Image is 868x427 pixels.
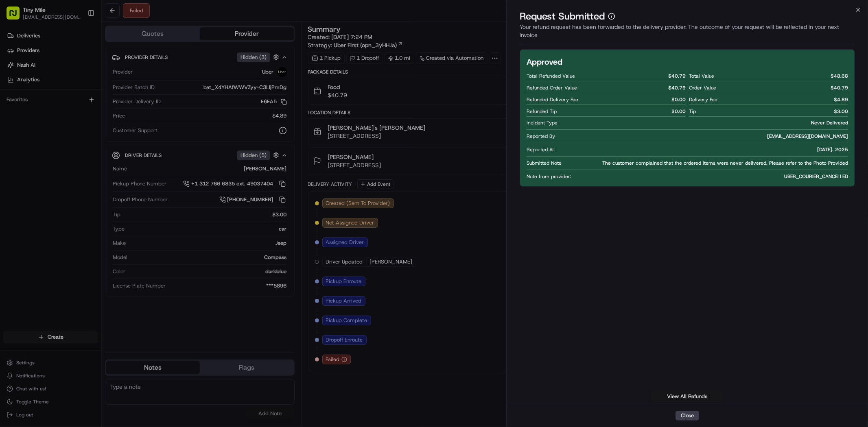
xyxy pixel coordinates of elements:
div: Your refund request has been forwarded to the delivery provider. The outcome of your request will... [520,23,855,44]
a: 📗Knowledge Base [5,115,66,129]
span: Order Value [689,85,716,91]
span: Delivery Fee [689,96,717,103]
span: The customer complained that the ordered items were never delivered. Please refer to the Photo Pr... [602,160,848,166]
span: Knowledge Base [16,118,62,126]
span: Note from provider: [527,173,571,180]
div: 📗 [8,119,15,125]
span: $ 0.00 [671,108,686,115]
img: 1736555255976-a54dd68f-1ca7-489b-9aae-adbdc363a1c4 [8,78,23,92]
span: [DATE]. 2025 [817,146,848,153]
p: Request Submitted [520,10,605,23]
span: Pylon [81,138,98,144]
span: Refunded Delivery Fee [527,96,578,103]
span: Total Refunded Value [527,73,575,79]
p: Welcome 👋 [8,33,148,46]
span: Tip [689,108,696,115]
span: API Documentation [77,118,131,126]
span: $ 40.79 [668,85,686,91]
span: $ 40.79 [668,73,686,79]
span: Refunded Tip [527,108,557,115]
img: Nash [8,8,24,24]
span: $ 48.68 [831,73,848,79]
span: $ 4.89 [834,96,848,103]
div: 💻 [69,119,75,125]
div: We're available if you need us! [28,86,103,92]
span: Incident Type [527,120,558,126]
span: $ 0.00 [671,96,686,103]
span: Refunded Order Value [527,85,577,91]
span: UBER_COURIER_CANCELLED [784,173,848,180]
span: Reported At [527,146,554,153]
a: View All Refunds [651,391,724,402]
button: Start new chat [138,80,148,90]
span: Total Value [689,73,714,79]
span: Reported By [527,133,555,139]
button: Close [676,411,699,420]
input: Clear [21,52,134,61]
span: $ 3.00 [834,108,848,115]
span: Never Delivered [811,120,848,126]
span: Submitted Note [527,160,562,166]
a: 💻API Documentation [66,115,134,129]
h2: Approved [527,56,562,68]
a: Powered byPylon [57,137,98,144]
div: Start new chat [28,78,133,86]
span: [EMAIL_ADDRESS][DOMAIN_NAME] [767,133,848,139]
span: $ 40.79 [831,85,848,91]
